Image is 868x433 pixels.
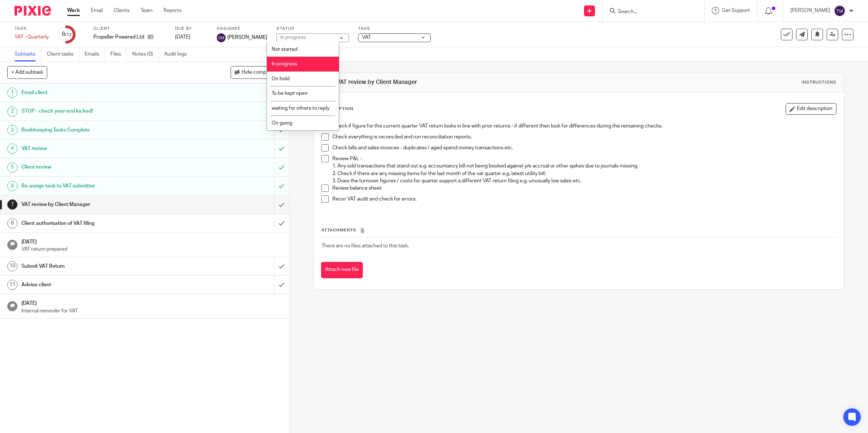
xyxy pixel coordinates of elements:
[321,228,356,232] span: Attachments
[85,47,105,61] a: Emails
[790,7,830,14] p: [PERSON_NAME]
[21,125,185,135] h1: Bookkeeping Tasks Complete
[62,30,72,39] div: 6
[272,76,289,81] span: On hold
[132,47,159,61] a: Notes (0)
[272,61,297,66] span: In progress
[242,70,278,76] span: Hide completed
[786,103,836,115] button: Edit description
[722,8,750,13] span: Get Support
[7,261,17,271] div: 10
[21,218,185,229] h1: Client authorisation of VAT filing
[272,91,308,96] span: To be kept open
[21,279,185,290] h1: Advise client
[15,47,41,61] a: Subtasks
[93,26,166,32] label: Client
[7,218,17,228] div: 8
[358,26,431,32] label: Tags
[7,106,17,117] div: 2
[67,7,80,14] a: Work
[65,33,72,37] small: /12
[163,7,182,14] a: Reports
[332,122,836,130] p: Check if figure for the current quarter VAT return looks in line with prior returns - if differen...
[332,177,836,185] p: 3. Does the turnover figures / costs for quarter support a different VAT return filing e.g. unusu...
[21,181,185,191] h1: Re-assign task to VAT submitter
[332,162,836,170] p: 1. Any odd transactions that stand out e.g. accountancy bill not being booked against y/e accrual...
[21,143,185,154] h1: VAT review
[7,66,47,78] button: + Add subtask
[7,280,17,290] div: 11
[7,143,17,154] div: 4
[175,35,190,40] span: [DATE]
[217,33,226,42] img: svg%3E
[15,26,49,32] label: Task
[21,106,185,117] h1: STOP - check year end locked!
[141,7,153,14] a: Team
[834,5,845,17] img: svg%3E
[321,262,363,278] button: Attach new file
[21,298,282,307] h1: [DATE]
[93,33,144,41] p: Propeller Powered Ltd
[276,26,349,32] label: Status
[617,9,682,15] input: Search
[231,66,282,78] button: Hide completed
[227,34,267,41] span: [PERSON_NAME]
[164,47,192,61] a: Audit logs
[114,7,130,14] a: Clients
[332,195,836,203] p: Rerun VAT audit and check for errors.
[217,26,267,32] label: Assignee
[272,106,329,111] span: waiting for others to reply
[21,307,282,315] p: Internal reminder for VAT
[7,199,17,210] div: 7
[7,181,17,191] div: 6
[332,170,836,177] p: 2. Check if there are any missing items for the last month of the vat quarter e.g. latest utility...
[91,7,103,14] a: Email
[332,133,836,141] p: Check everything is reconciled and run reconciliation reports.
[7,125,17,135] div: 3
[272,121,292,126] span: On going
[802,80,836,85] div: Instructions
[21,87,185,98] h1: Email client
[332,155,836,162] p: Review P&L -
[15,6,51,16] img: Pixie
[362,35,371,40] span: VAT
[110,47,127,61] a: Files
[21,261,185,272] h1: Submit VAT Return
[21,199,185,210] h1: VAT review by Client Manager
[337,78,594,86] h1: VAT review by Client Manager
[332,185,836,192] p: Review balance sheet
[47,47,79,61] a: Client tasks
[7,88,17,98] div: 1
[21,246,282,253] p: VAT return prepared
[7,162,17,173] div: 5
[332,144,836,151] p: Check bills and sales invoices - duplicates / aged spend money transactions etc.
[280,35,306,40] div: In progress
[21,236,282,246] h1: [DATE]
[272,47,297,52] span: Not started
[321,243,409,248] span: There are no files attached to this task.
[15,33,49,41] div: VAT - Quarterly
[21,162,185,173] h1: Client review
[175,26,208,32] label: Due by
